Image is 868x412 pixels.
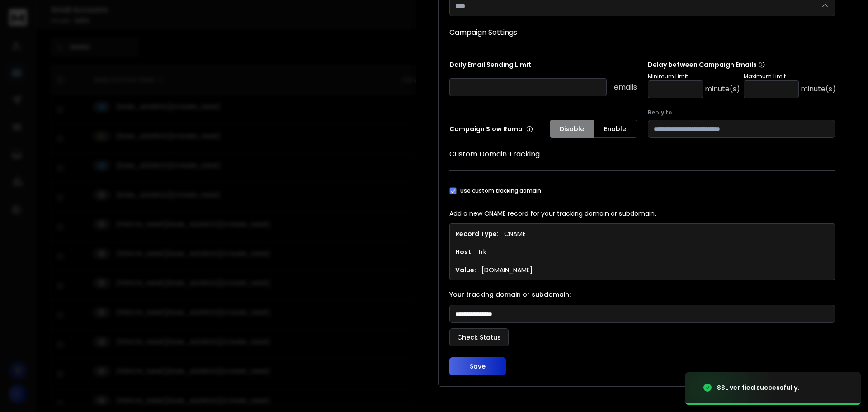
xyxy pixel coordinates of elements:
[614,82,637,93] p: emails
[7,52,174,105] div: Charlie says…
[449,124,533,133] p: Campaign Slow Ramp
[28,296,36,303] button: Gif picker
[26,5,40,19] img: Profile image for Box
[550,120,594,138] button: Disable
[478,247,486,256] p: trk
[449,60,637,73] p: Daily Email Sending Limit
[648,109,835,116] label: Reply to
[648,73,740,80] p: Minimum Limit
[449,209,835,218] p: Add a new CNAME record for your tracking domain or subdomain.
[6,4,23,21] button: go back
[44,11,113,20] p: The team can also help
[648,60,836,69] p: Delay between Campaign Emails
[449,291,835,298] label: Your tracking domain or subdomain:
[155,293,170,307] button: Send a message…
[33,52,174,98] div: hello, how do I connect a Google Workspace email address? Your tutorial video does not appear to ...
[449,357,506,375] button: Save
[455,229,499,238] h1: Record Type:
[744,73,836,80] p: Maximum Limit
[455,265,476,275] h1: Value:
[7,105,174,194] div: Box says…
[14,176,56,181] div: Box • 15m ago
[22,160,46,167] b: [DATE]
[449,27,835,38] h1: Campaign Settings
[158,4,175,21] button: Home
[449,149,835,160] h1: Custom Domain Tracking
[705,84,740,95] p: minute(s)
[14,151,141,169] div: The team will be back 🕒
[14,296,21,303] button: Emoji picker
[717,383,799,392] div: SSL verified successfully.
[7,105,148,174] div: You’ll get replies here and in your email:✉️[EMAIL_ADDRESS][DOMAIN_NAME]The team will be back🕒[DA...
[14,111,141,146] div: You’ll get replies here and in your email: ✉️
[460,187,541,194] label: Use custom tracking domain
[14,129,86,146] b: [EMAIL_ADDRESS][DOMAIN_NAME]
[40,57,166,93] div: hello, how do I connect a Google Workspace email address? Your tutorial video does not appear to ...
[43,296,50,303] button: Upload attachment
[8,277,173,293] textarea: Message…
[449,328,509,346] button: Check Status
[455,247,473,256] h1: Host:
[481,265,533,275] p: [DOMAIN_NAME]
[44,5,57,11] h1: Box
[504,229,526,238] p: CNAME
[594,120,637,138] button: Enable
[801,84,836,95] p: minute(s)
